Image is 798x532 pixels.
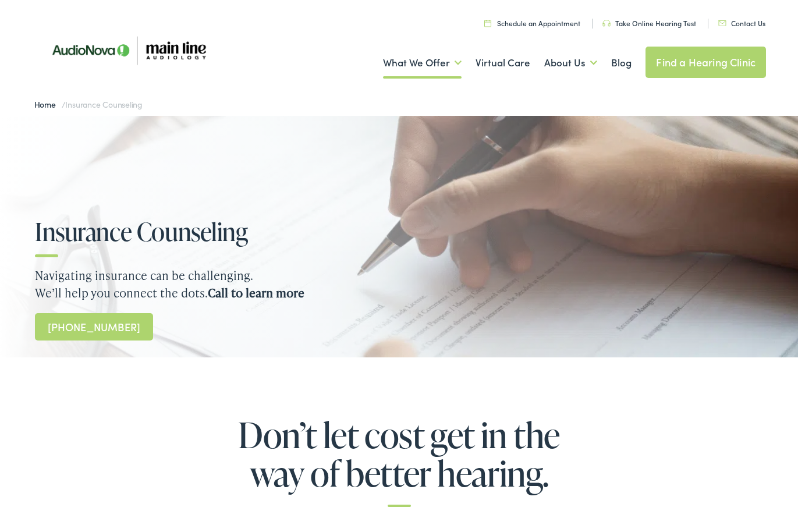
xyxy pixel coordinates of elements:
a: About Us [544,41,597,84]
a: Contact Us [718,18,765,28]
h1: Insurance Counseling [35,218,361,245]
img: utility icon [484,19,491,27]
a: Blog [611,41,632,84]
a: Home [34,98,62,110]
a: What We Offer [383,41,462,84]
p: Navigating insurance can be challenging. We’ll help you connect the dots. [35,267,763,302]
span: Insurance Counseling [65,98,143,110]
h2: Don’t let cost get in the way of better hearing. [85,416,714,507]
strong: Call to learn more [208,285,304,301]
span: / [34,98,143,110]
a: Find a Hearing Clinic [646,47,766,78]
img: utility icon [602,20,611,27]
a: [PHONE_NUMBER] [35,313,153,341]
a: Schedule an Appointment [484,18,580,28]
a: Take Online Hearing Test [602,18,696,28]
a: Virtual Care [476,41,530,84]
img: utility icon [718,20,726,26]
